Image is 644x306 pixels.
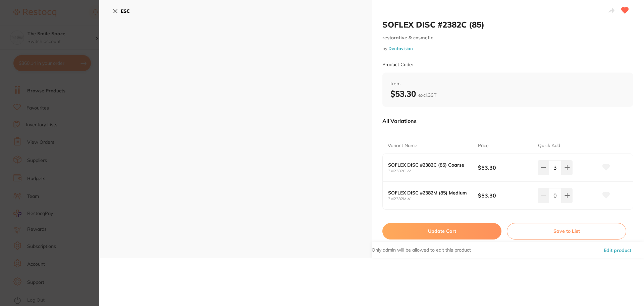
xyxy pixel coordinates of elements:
p: All Variations [382,118,417,124]
span: from [390,81,625,87]
b: $53.30 [390,89,436,99]
button: ESC [113,5,130,17]
small: restorative & cosmetic [382,35,633,41]
button: Update Cart [382,223,501,239]
small: by [382,46,633,51]
p: Quick Add [538,142,560,149]
small: 3M2382C -V [388,169,478,173]
span: excl. GST [418,92,436,98]
small: Product Code: [382,62,413,68]
button: Save to List [507,223,626,239]
b: ESC [121,8,130,14]
b: SOFLEX DISC #2382C (85) Coarse [388,162,469,168]
b: $53.30 [478,192,532,199]
a: Dentavision [388,46,413,51]
b: SOFLEX DISC #2382M (85) Medium [388,190,469,195]
button: Edit product [602,242,633,258]
p: Only admin will be allowed to edit this product [372,247,471,254]
p: Variant Name [388,142,417,149]
p: Price [478,142,489,149]
small: 3M2382M-V [388,197,478,201]
b: $53.30 [478,164,532,171]
h2: SOFLEX DISC #2382C (85) [382,19,633,30]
